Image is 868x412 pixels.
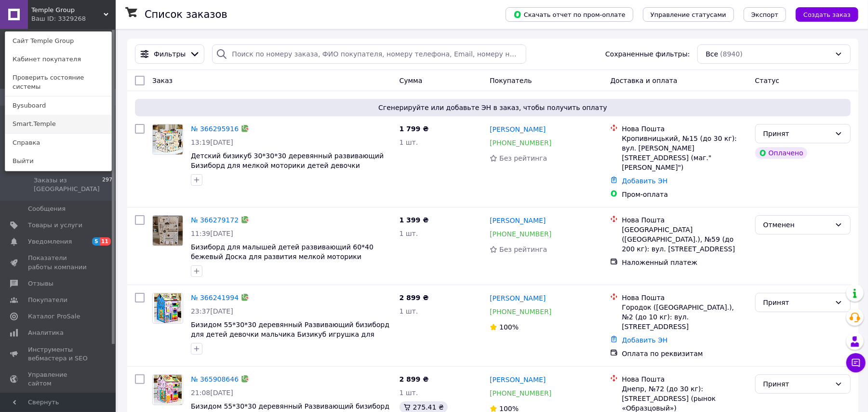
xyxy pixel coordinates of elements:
div: Ваш ID: 3329268 [31,14,72,23]
span: Уведомления [28,237,72,246]
span: Отзывы [28,279,53,288]
div: Нова Пошта [622,215,747,225]
input: Поиск по номеру заказа, ФИО покупателя, номеру телефона, Email, номеру накладной [212,44,526,64]
span: Сохраненные фильтры: [605,49,690,59]
img: Фото товару [154,375,182,405]
a: Фото товару [152,293,183,324]
div: Кропивницький, №15 (до 30 кг): вул. [PERSON_NAME][STREET_ADDRESS] (маг."[PERSON_NAME]") [622,134,747,172]
a: Фото товару [152,124,183,155]
a: Проверить состояние системы [5,69,111,96]
div: Нова Пошта [622,124,747,134]
span: 5 [92,237,100,246]
div: Оплата по реквизитам [622,349,747,358]
span: Инструменты вебмастера и SEO [28,345,89,363]
a: Добавить ЭН [622,336,668,344]
a: Добавить ЭН [622,177,668,185]
span: Аналитика [28,329,64,337]
div: Нова Пошта [622,293,747,302]
span: Заказы из [GEOGRAPHIC_DATA] [34,176,102,193]
span: Temple Group [31,6,104,14]
img: Фото товару [153,124,183,154]
span: 1 шт. [400,307,418,315]
span: 1 399 ₴ [400,216,429,224]
a: № 366295916 [191,125,239,133]
button: Экспорт [744,7,786,22]
span: Товары и услуги [28,221,82,230]
span: 11 [100,237,111,246]
span: Экспорт [751,11,778,18]
span: 100% [499,323,519,331]
span: Покупатель [490,77,532,84]
span: 297 [102,176,112,193]
span: Сумма [400,77,423,84]
span: 1 шт. [400,389,418,397]
span: 23:37[DATE] [191,307,233,315]
a: Детский бизикуб 30*30*30 деревянный развивающий Бизиборд для мелкой моторики детей девочки мальчи... [191,152,384,179]
a: [PERSON_NAME] [490,375,546,385]
div: Принят [763,379,831,389]
button: Управление статусами [643,7,734,22]
span: Скачать отчет по пром-оплате [513,10,626,19]
a: Бизиборд для малышей детей развивающий 60*40 бежевый Доска для развития мелкой моторики деревянны... [191,243,374,270]
a: № 366241994 [191,294,239,302]
span: Заказ [152,77,173,84]
button: Создать заказ [796,7,858,22]
div: [GEOGRAPHIC_DATA] ([GEOGRAPHIC_DATA].), №59 (до 200 кг): вул. [STREET_ADDRESS] [622,225,747,254]
span: 2 899 ₴ [400,375,429,383]
a: [PERSON_NAME] [490,124,546,134]
span: 21:08[DATE] [191,389,233,397]
span: Сообщения [28,205,66,213]
a: [PHONE_NUMBER] [490,389,551,397]
span: Управление статусами [651,11,726,18]
span: 13:19[DATE] [191,138,233,146]
span: Сгенерируйте или добавьте ЭН в заказ, чтобы получить оплату [139,103,847,112]
span: Каталог ProSale [28,312,80,321]
a: Бизидом 55*30*30 деревянный Развивающий бизиборд для детей девочки мальчика Бизикуб игрушка для м... [191,321,389,348]
a: Фото товару [152,374,183,405]
button: Чат с покупателем [846,353,866,372]
a: Справка [5,134,111,152]
div: Принят [763,297,831,308]
span: 1 799 ₴ [400,125,429,133]
span: 11:39[DATE] [191,230,233,237]
span: 2 899 ₴ [400,294,429,302]
div: Наложенный платеж [622,258,747,267]
a: № 366279172 [191,216,239,224]
a: Кабинет покупателя [5,50,111,69]
a: Выйти [5,152,111,170]
a: Сайт Temple Group [5,32,111,50]
span: Управление сайтом [28,371,89,388]
img: Фото товару [153,216,183,246]
span: Статус [755,77,780,84]
span: 1 шт. [400,138,418,146]
span: (8940) [720,50,743,58]
span: Покупатели [28,296,67,304]
h1: Список заказов [145,9,227,20]
button: Скачать отчет по пром-оплате [506,7,633,22]
a: № 365908646 [191,375,239,383]
a: [PHONE_NUMBER] [490,308,551,316]
span: Без рейтинга [499,246,547,253]
span: Без рейтинга [499,154,547,162]
a: Фото товару [152,215,183,246]
div: Отменен [763,220,831,230]
a: [PHONE_NUMBER] [490,139,551,147]
a: [PERSON_NAME] [490,216,546,225]
div: Городок ([GEOGRAPHIC_DATA].), №2 (до 10 кг): вул. [STREET_ADDRESS] [622,302,747,331]
a: Smart.Temple [5,115,111,133]
span: Фильтры [154,49,186,59]
div: Оплачено [755,147,807,159]
div: Пром-оплата [622,190,747,199]
span: Создать заказ [803,11,851,18]
a: Bysuboard [5,96,111,115]
a: Создать заказ [786,10,858,18]
div: Нова Пошта [622,374,747,384]
span: 1 шт. [400,230,418,237]
a: [PERSON_NAME] [490,293,546,303]
div: Принят [763,128,831,139]
span: Доставка и оплата [610,77,677,84]
img: Фото товару [154,293,182,323]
